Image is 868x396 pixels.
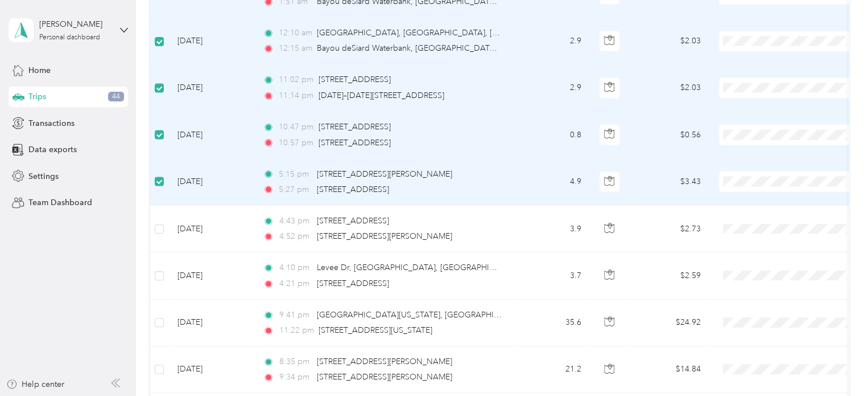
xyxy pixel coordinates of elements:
[168,346,254,393] td: [DATE]
[279,121,313,134] span: 10:47 pm
[168,252,254,299] td: [DATE]
[317,263,609,272] span: Levee Dr, [GEOGRAPHIC_DATA], [GEOGRAPHIC_DATA], [GEOGRAPHIC_DATA]
[279,43,311,55] span: 12:15 am
[28,91,46,103] span: Trips
[317,216,389,226] span: [STREET_ADDRESS]
[279,277,311,290] span: 4:21 pm
[515,18,590,65] td: 2.9
[515,112,590,159] td: 0.8
[317,310,527,320] span: [GEOGRAPHIC_DATA][US_STATE], [GEOGRAPHIC_DATA]
[168,206,254,252] td: [DATE]
[168,159,254,206] td: [DATE]
[317,357,452,366] span: [STREET_ADDRESS][PERSON_NAME]
[28,170,59,182] span: Settings
[515,159,590,206] td: 4.9
[279,309,311,321] span: 9:41 pm
[317,169,452,179] span: [STREET_ADDRESS][PERSON_NAME]
[630,300,710,346] td: $24.92
[279,324,313,337] span: 11:22 pm
[168,18,254,65] td: [DATE]
[515,346,590,393] td: 21.2
[319,123,391,132] span: [STREET_ADDRESS]
[28,117,75,129] span: Transactions
[279,215,311,227] span: 4:43 pm
[630,112,710,159] td: $0.56
[630,65,710,112] td: $2.03
[515,252,590,299] td: 3.7
[515,65,590,112] td: 2.9
[804,332,868,396] iframe: Everlance-gr Chat Button Frame
[317,44,798,54] span: Bayou deSiard Waterbank, [GEOGRAPHIC_DATA], [GEOGRAPHIC_DATA], [US_STATE][GEOGRAPHIC_DATA], [GEOG...
[279,27,311,40] span: 12:10 am
[279,137,313,149] span: 10:57 pm
[279,262,311,274] span: 4:10 pm
[28,144,77,156] span: Data exports
[39,34,100,41] div: Personal dashboard
[279,371,311,383] span: 9:34 pm
[630,159,710,206] td: $3.43
[317,231,452,241] span: [STREET_ADDRESS][PERSON_NAME]
[279,356,311,368] span: 8:35 pm
[39,18,110,30] div: [PERSON_NAME]
[630,206,710,252] td: $2.73
[319,325,432,335] span: [STREET_ADDRESS][US_STATE]
[6,378,64,390] button: Help center
[515,300,590,346] td: 35.6
[630,252,710,299] td: $2.59
[279,230,311,243] span: 4:52 pm
[319,138,391,148] span: [STREET_ADDRESS]
[108,92,124,102] span: 44
[317,185,389,194] span: [STREET_ADDRESS]
[317,372,452,382] span: [STREET_ADDRESS][PERSON_NAME]
[168,300,254,346] td: [DATE]
[319,75,391,85] span: [STREET_ADDRESS]
[28,197,92,209] span: Team Dashboard
[279,74,313,87] span: 11:02 pm
[279,90,313,103] span: 11:14 pm
[168,65,254,112] td: [DATE]
[279,183,311,196] span: 5:27 pm
[317,279,389,288] span: [STREET_ADDRESS]
[168,112,254,159] td: [DATE]
[630,18,710,65] td: $2.03
[279,168,311,181] span: 5:15 pm
[319,91,444,101] span: [DATE]–[DATE][STREET_ADDRESS]
[630,346,710,393] td: $14.84
[515,206,590,252] td: 3.9
[28,64,51,76] span: Home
